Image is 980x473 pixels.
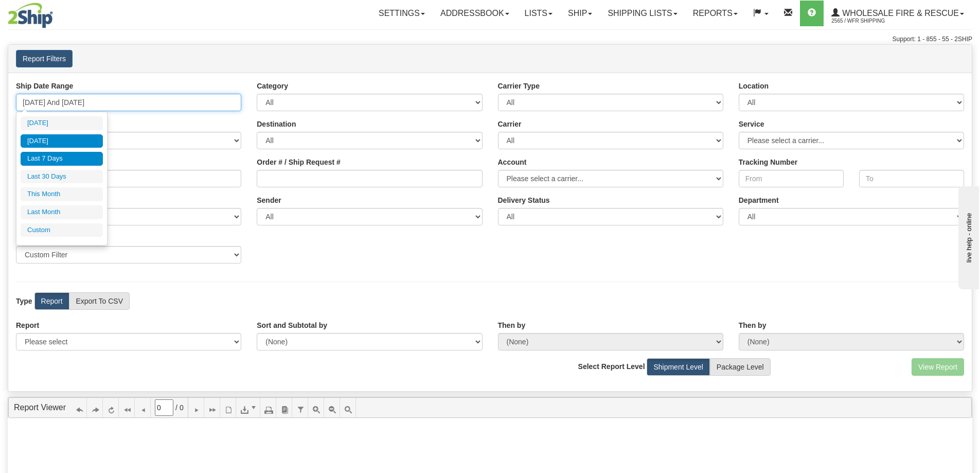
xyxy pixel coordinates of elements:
[16,320,39,330] label: Report
[956,184,979,289] iframe: chat widget
[498,320,526,330] label: Then by
[69,292,130,310] label: Export To CSV
[498,81,540,91] label: Carrier Type
[824,1,972,26] a: WHOLESALE FIRE & RESCUE 2565 / WFR Shipping
[840,9,959,17] span: WHOLESALE FIRE & RESCUE
[16,81,73,91] label: Ship Date Range
[257,195,281,205] label: Sender
[912,358,964,376] button: View Report
[8,9,95,16] div: live help - online
[739,119,764,129] label: Service
[16,296,32,306] label: Type
[578,361,645,372] label: Select Report Level
[21,170,103,184] li: Last 30 Days
[739,195,779,205] label: Department
[710,358,771,376] label: Package Level
[8,35,972,44] div: Support: 1 - 855 - 55 - 2SHIP
[600,1,685,26] a: Shipping lists
[859,170,964,187] input: To
[739,157,797,167] label: Tracking Number
[498,157,527,167] label: Account
[433,1,517,26] a: Addressbook
[257,119,296,129] label: Destination
[21,134,103,148] li: [DATE]
[560,1,600,26] a: Ship
[257,81,288,91] label: Category
[739,170,844,187] input: From
[498,119,522,129] label: Carrier
[16,50,73,67] button: Report Filters
[21,187,103,201] li: This Month
[175,402,177,413] span: /
[517,1,560,26] a: Lists
[180,402,184,413] span: 0
[831,16,908,26] span: 2565 / WFR Shipping
[498,195,550,205] label: Please ensure data set in report has been RECENTLY tracked from your Shipment History
[21,205,103,219] li: Last Month
[14,403,66,412] a: Report Viewer
[34,292,69,310] label: Report
[498,208,723,225] select: Please ensure data set in report has been RECENTLY tracked from your Shipment History
[257,157,341,167] label: Order # / Ship Request #
[21,152,103,166] li: Last 7 Days
[647,358,710,376] label: Shipment Level
[739,320,767,330] label: Then by
[371,1,433,26] a: Settings
[685,1,745,26] a: Reports
[21,223,103,237] li: Custom
[257,320,327,330] label: Sort and Subtotal by
[21,116,103,130] li: [DATE]
[8,3,53,28] img: logo2565.jpg
[739,81,769,91] label: Location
